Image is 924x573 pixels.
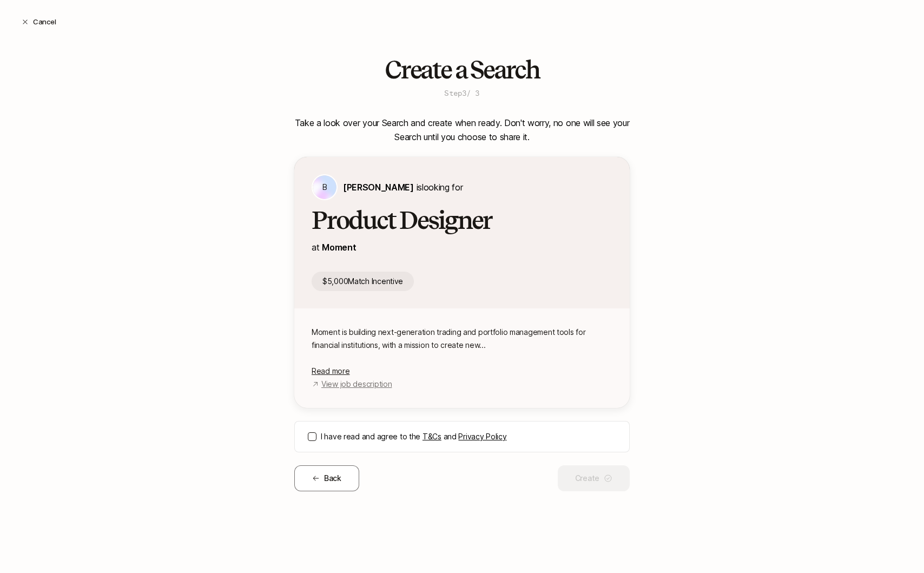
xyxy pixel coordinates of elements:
button: Cancel [13,12,64,31]
button: Back [294,465,359,491]
a: Moment [322,242,356,253]
a: Privacy Policy [458,432,506,441]
p: $5,000 Match Incentive [312,272,414,291]
p: Step 3 / 3 [444,88,479,98]
p: is looking for [343,180,463,194]
label: I have read and agree to the and [321,430,616,443]
p: Take a look over your Search and create when ready. Don't worry, no one will see your Search unti... [294,116,630,144]
span: at [312,242,319,253]
a: View job description [312,378,612,391]
p: Moment is building next-generation trading and portfolio management tools for financial instituti... [312,326,612,352]
span: Read more [312,366,349,376]
h2: Create a Search [385,56,539,83]
p: B [322,181,327,194]
h2: Product Designer [312,207,612,234]
a: [PERSON_NAME] [343,182,414,193]
a: T&Cs [423,432,441,441]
